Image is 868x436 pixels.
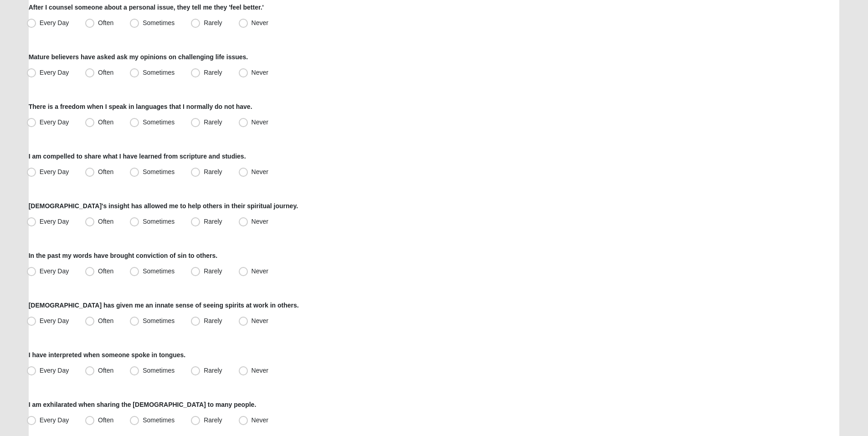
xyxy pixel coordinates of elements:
[40,267,69,275] span: Every Day
[98,367,113,374] span: Often
[98,168,113,175] span: Often
[252,118,268,126] span: Never
[204,168,222,175] span: Rarely
[29,102,252,111] label: There is a freedom when I speak in languages that I normally do not have.
[40,416,69,424] span: Every Day
[40,168,69,175] span: Every Day
[204,317,222,324] span: Rarely
[143,19,175,26] span: Sometimes
[252,168,268,175] span: Never
[143,168,175,175] span: Sometimes
[143,118,175,126] span: Sometimes
[204,118,222,126] span: Rarely
[204,19,222,26] span: Rarely
[40,218,69,225] span: Every Day
[143,367,175,374] span: Sometimes
[252,218,268,225] span: Never
[98,19,113,26] span: Often
[204,69,222,76] span: Rarely
[98,317,113,324] span: Often
[143,416,175,424] span: Sometimes
[29,152,246,161] label: I am compelled to share what I have learned from scripture and studies.
[204,218,222,225] span: Rarely
[40,69,69,76] span: Every Day
[252,19,268,26] span: Never
[143,218,175,225] span: Sometimes
[29,3,264,12] label: After I counsel someone about a personal issue, they tell me they 'feel better.'
[40,317,69,324] span: Every Day
[40,118,69,126] span: Every Day
[29,301,299,310] label: [DEMOGRAPHIC_DATA] has given me an innate sense of seeing spirits at work in others.
[29,350,186,359] label: I have interpreted when someone spoke in tongues.
[29,251,218,260] label: In the past my words have brought conviction of sin to others.
[252,317,268,324] span: Never
[204,267,222,275] span: Rarely
[98,267,113,275] span: Often
[29,400,257,409] label: I am exhilarated when sharing the [DEMOGRAPHIC_DATA] to many people.
[40,367,69,374] span: Every Day
[29,52,248,62] label: Mature believers have asked ask my opinions on challenging life issues.
[98,218,113,225] span: Often
[143,267,175,275] span: Sometimes
[252,416,268,424] span: Never
[98,69,113,76] span: Often
[252,267,268,275] span: Never
[143,317,175,324] span: Sometimes
[98,118,113,126] span: Often
[98,416,113,424] span: Often
[29,201,298,210] label: [DEMOGRAPHIC_DATA]'s insight has allowed me to help others in their spiritual journey.
[252,367,268,374] span: Never
[204,367,222,374] span: Rarely
[143,69,175,76] span: Sometimes
[204,416,222,424] span: Rarely
[252,69,268,76] span: Never
[40,19,69,26] span: Every Day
